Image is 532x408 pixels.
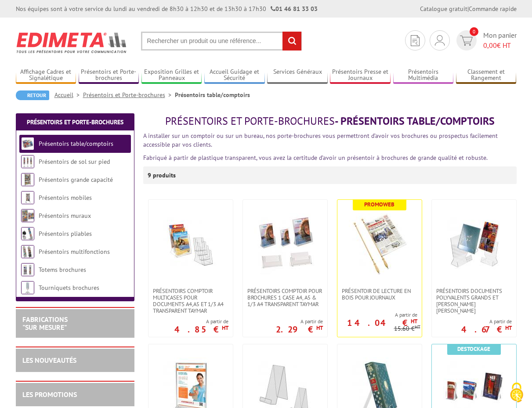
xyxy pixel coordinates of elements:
[148,166,181,184] p: 9 produits
[393,68,454,83] a: Présentoirs Multimédia
[454,30,517,51] a: devis rapide 0 Mon panier 0,00€ HT
[204,68,265,83] a: Accueil Guidage et Sécurité
[39,140,113,148] a: Présentoirs table/comptoirs
[21,137,34,150] img: Présentoirs table/comptoirs
[247,288,323,307] span: PRÉSENTOIRS COMPTOIR POUR BROCHURES 1 CASE A4, A5 & 1/3 A4 TRANSPARENT taymar
[436,288,512,314] span: Présentoirs Documents Polyvalents Grands et [PERSON_NAME] [PERSON_NAME]
[21,245,34,258] img: Présentoirs multifonctions
[506,382,528,404] img: Cookies (fenêtre modale)
[16,90,49,100] a: Retour
[83,91,175,99] a: Présentoirs et Porte-brochures
[174,327,228,332] p: 4.85 €
[470,27,478,36] span: 0
[276,318,323,325] span: A partir de
[143,132,498,148] font: A installer sur un comptoir ou sur un bureau, nos porte-brochures vous permettront d’avoir vos br...
[461,327,512,332] p: 4.67 €
[271,5,318,13] strong: 01 46 81 33 03
[174,318,228,325] span: A partir de
[411,35,420,46] img: devis rapide
[54,91,83,99] a: Accueil
[27,118,123,126] a: Présentoirs et Porte-brochures
[394,325,420,332] p: 15.60 €
[165,114,335,128] span: Présentoirs et Porte-brochures
[16,4,318,13] div: Nos équipes sont à votre service du lundi au vendredi de 8h30 à 12h30 et de 13h30 à 17h30
[21,191,34,204] img: Présentoirs mobiles
[342,288,417,301] span: Présentoir de lecture en bois pour journaux
[420,4,517,13] div: |
[22,315,68,332] a: FABRICATIONS"Sur Mesure"
[337,288,422,301] a: Présentoir de lecture en bois pour journaux
[39,176,113,184] a: Présentoirs grande capacité
[457,345,490,353] b: Destockage
[21,173,34,186] img: Présentoirs grande capacité
[39,266,86,274] a: Totems brochures
[21,155,34,168] img: Présentoirs de sol sur pied
[469,5,517,13] a: Commande rapide
[21,281,34,294] img: Tourniquets brochures
[276,327,323,332] p: 2.29 €
[456,68,517,83] a: Classement et Rangement
[141,68,202,83] a: Exposition Grilles et Panneaux
[79,68,139,83] a: Présentoirs et Porte-brochures
[222,324,228,332] sup: HT
[349,213,410,274] img: Présentoir de lecture en bois pour journaux
[411,318,417,325] sup: HT
[415,324,420,330] sup: HT
[39,230,92,238] a: Présentoirs pliables
[483,30,517,51] span: Mon panier
[443,213,505,274] img: Présentoirs Documents Polyvalents Grands et Petits Modèles
[267,68,328,83] a: Services Généraux
[141,32,302,51] input: Rechercher un produit ou une référence...
[39,212,91,220] a: Présentoirs muraux
[21,263,34,276] img: Totems brochures
[460,36,473,46] img: devis rapide
[175,90,250,99] li: Présentoirs table/comptoirs
[435,35,445,46] img: devis rapide
[39,158,110,166] a: Présentoirs de sol sur pied
[143,154,488,162] font: Fabriqué à partir de plastique transparent, vous avez la certitude d’avoir un présentoir à brochu...
[39,194,92,202] a: Présentoirs mobiles
[39,284,99,292] a: Tourniquets brochures
[21,209,34,222] img: Présentoirs muraux
[420,5,467,13] a: Catalogue gratuit
[501,378,532,408] button: Cookies (fenêtre modale)
[153,288,228,314] span: Présentoirs comptoir multicases POUR DOCUMENTS A4,A5 ET 1/3 A4 TRANSPARENT TAYMAR
[316,324,323,332] sup: HT
[364,201,394,208] b: Promoweb
[39,248,110,256] a: Présentoirs multifonctions
[282,32,301,51] input: rechercher
[337,311,417,318] span: A partir de
[148,288,233,314] a: Présentoirs comptoir multicases POUR DOCUMENTS A4,A5 ET 1/3 A4 TRANSPARENT TAYMAR
[432,288,516,314] a: Présentoirs Documents Polyvalents Grands et [PERSON_NAME] [PERSON_NAME]
[160,213,221,274] img: Présentoirs comptoir multicases POUR DOCUMENTS A4,A5 ET 1/3 A4 TRANSPARENT TAYMAR
[483,40,517,51] span: € HT
[254,213,316,274] img: PRÉSENTOIRS COMPTOIR POUR BROCHURES 1 CASE A4, A5 & 1/3 A4 TRANSPARENT taymar
[330,68,391,83] a: Présentoirs Presse et Journaux
[243,288,327,307] a: PRÉSENTOIRS COMPTOIR POUR BROCHURES 1 CASE A4, A5 & 1/3 A4 TRANSPARENT taymar
[16,68,76,83] a: Affichage Cadres et Signalétique
[143,116,517,127] h1: - Présentoirs table/comptoirs
[483,41,497,50] span: 0,00
[461,318,512,325] span: A partir de
[505,324,512,332] sup: HT
[347,320,417,325] p: 14.04 €
[21,227,34,240] img: Présentoirs pliables
[16,26,128,59] img: Edimeta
